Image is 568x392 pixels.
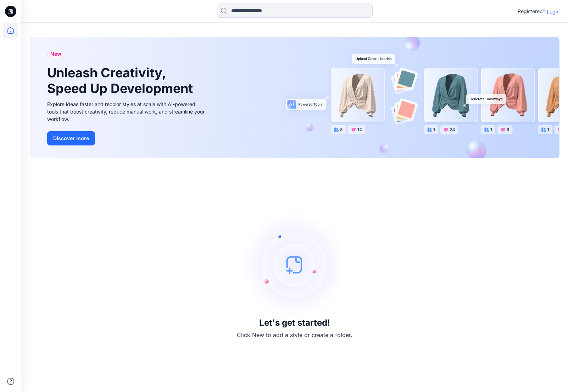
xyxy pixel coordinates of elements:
[50,50,61,58] span: New
[547,8,559,15] p: Login
[47,131,95,145] button: Discover more
[237,331,352,339] p: Click New to add a style or create a folder.
[259,318,330,328] h3: Let's get started!
[47,131,207,145] a: Discover more
[47,65,196,96] h1: Unleash Creativity, Speed Up Development
[241,211,348,318] img: empty-state-image.svg
[47,100,207,123] div: Explore ideas faster and recolor styles at scale with AI-powered tools that boost creativity, red...
[518,7,545,16] p: Registered?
